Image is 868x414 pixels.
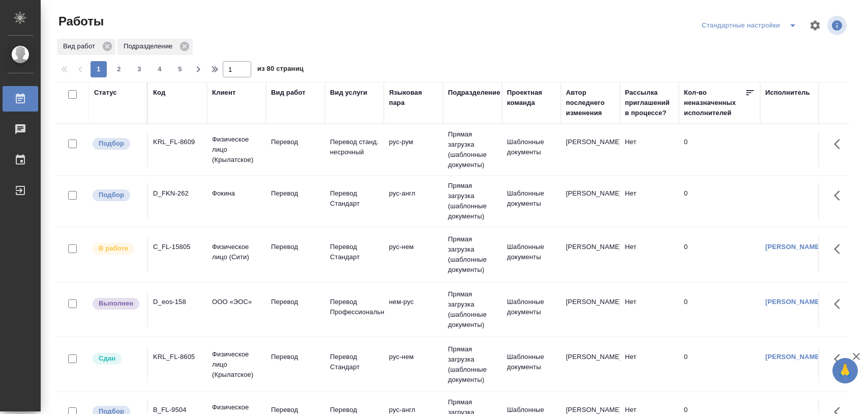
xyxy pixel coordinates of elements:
[99,298,133,309] p: Выполнен
[561,292,620,327] td: [PERSON_NAME]
[765,298,822,306] a: [PERSON_NAME]
[389,88,438,108] div: Языковая пара
[684,88,745,118] div: Кол-во неназначенных исполнителей
[330,297,379,317] p: Перевод Профессиональный
[502,183,561,219] td: Шаблонные документы
[111,61,127,77] button: 2
[502,292,561,327] td: Шаблонные документы
[92,242,142,256] div: Исполнитель выполняет работу
[212,134,261,165] p: Физическое лицо (Крылатское)
[99,353,115,364] p: Сдан
[443,229,502,280] td: Прямая загрузка (шаблонные документы)
[836,360,854,381] span: 🙏
[111,64,127,74] span: 2
[63,41,99,51] p: Вид работ
[99,139,124,149] p: Подбор
[443,176,502,227] td: Прямая загрузка (шаблонные документы)
[561,183,620,219] td: [PERSON_NAME]
[212,88,235,98] div: Клиент
[99,243,128,254] p: В работе
[620,292,679,327] td: Нет
[620,347,679,382] td: Нет
[152,61,168,77] button: 4
[384,183,443,219] td: рус-англ
[124,41,176,51] p: Подразделение
[153,188,202,199] div: D_FKN-262
[330,352,379,372] p: Перевод Стандарт
[765,88,810,98] div: Исполнитель
[172,61,188,77] button: 5
[257,63,304,77] span: из 80 страниц
[827,16,849,35] span: Посмотреть информацию
[153,242,202,252] div: C_FL-15805
[271,242,320,252] p: Перевод
[679,292,760,327] td: 0
[152,64,168,74] span: 4
[828,347,852,371] button: Здесь прячутся важные кнопки
[828,132,852,156] button: Здесь прячутся важные кнопки
[448,88,500,98] div: Подразделение
[153,352,202,362] div: KRL_FL-8605
[620,183,679,219] td: Нет
[384,132,443,168] td: рус-рум
[502,347,561,382] td: Шаблонные документы
[94,88,117,98] div: Статус
[271,137,320,147] p: Перевод
[699,17,803,34] div: split button
[384,347,443,382] td: рус-нем
[620,132,679,168] td: Нет
[131,61,147,77] button: 3
[384,237,443,272] td: рус-нем
[330,137,379,157] p: Перевод станд. несрочный
[765,243,822,251] a: [PERSON_NAME]
[212,188,261,199] p: Фокина
[212,349,261,380] p: Физическое лицо (Крылатское)
[443,339,502,390] td: Прямая загрузка (шаблонные документы)
[566,88,615,118] div: Автор последнего изменения
[131,64,147,74] span: 3
[507,88,556,108] div: Проектная команда
[330,88,368,98] div: Вид услуги
[172,64,188,74] span: 5
[561,237,620,272] td: [PERSON_NAME]
[561,132,620,168] td: [PERSON_NAME]
[92,188,142,202] div: Можно подбирать исполнителей
[330,242,379,262] p: Перевод Стандарт
[117,39,193,55] div: Подразделение
[828,237,852,261] button: Здесь прячутся важные кнопки
[561,347,620,382] td: [PERSON_NAME]
[625,88,674,118] div: Рассылка приглашений в процессе?
[443,284,502,335] td: Прямая загрузка (шаблонные документы)
[679,183,760,219] td: 0
[679,237,760,272] td: 0
[828,183,852,208] button: Здесь прячутся важные кнопки
[330,188,379,209] p: Перевод Стандарт
[153,137,202,147] div: KRL_FL-8609
[271,352,320,362] p: Перевод
[56,13,104,30] span: Работы
[153,297,202,307] div: D_eos-158
[271,188,320,199] p: Перевод
[99,190,124,200] p: Подбор
[153,88,165,98] div: Код
[502,237,561,272] td: Шаблонные документы
[271,297,320,307] p: Перевод
[384,292,443,327] td: нем-рус
[92,352,142,366] div: Менеджер проверил работу исполнителя, передает ее на следующий этап
[828,292,852,316] button: Здесь прячутся важные кнопки
[212,297,261,307] p: ООО «ЭОС»
[620,237,679,272] td: Нет
[679,347,760,382] td: 0
[679,132,760,168] td: 0
[212,242,261,262] p: Физическое лицо (Сити)
[832,358,858,383] button: 🙏
[92,297,142,311] div: Исполнитель завершил работу
[765,353,822,361] a: [PERSON_NAME]
[502,132,561,168] td: Шаблонные документы
[92,137,142,151] div: Можно подбирать исполнителей
[443,124,502,175] td: Прямая загрузка (шаблонные документы)
[57,39,115,55] div: Вид работ
[271,88,306,98] div: Вид работ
